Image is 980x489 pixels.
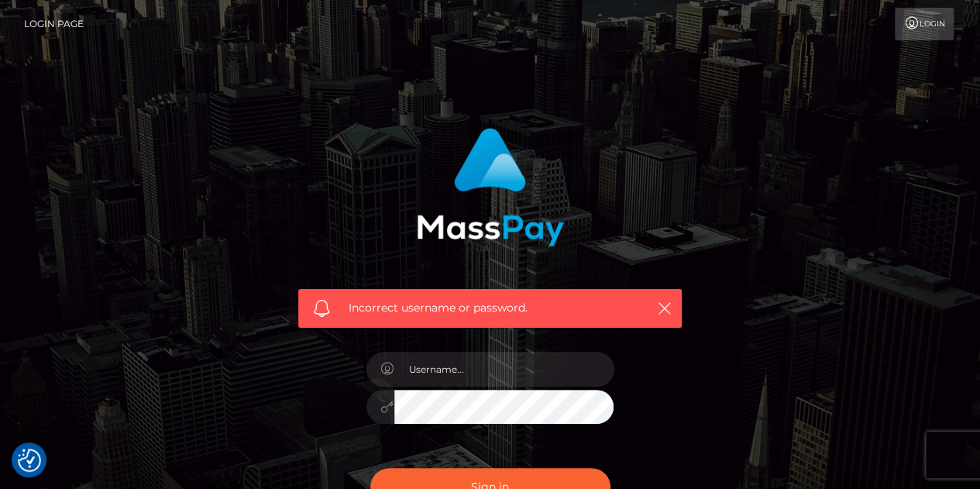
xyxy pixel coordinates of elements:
img: MassPay Login [417,128,564,246]
a: Login [895,8,954,40]
button: Consent Preferences [18,449,41,472]
a: Login Page [24,8,84,40]
input: Username... [394,352,614,387]
img: Revisit consent button [18,449,41,472]
span: Incorrect username or password. [349,300,631,316]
